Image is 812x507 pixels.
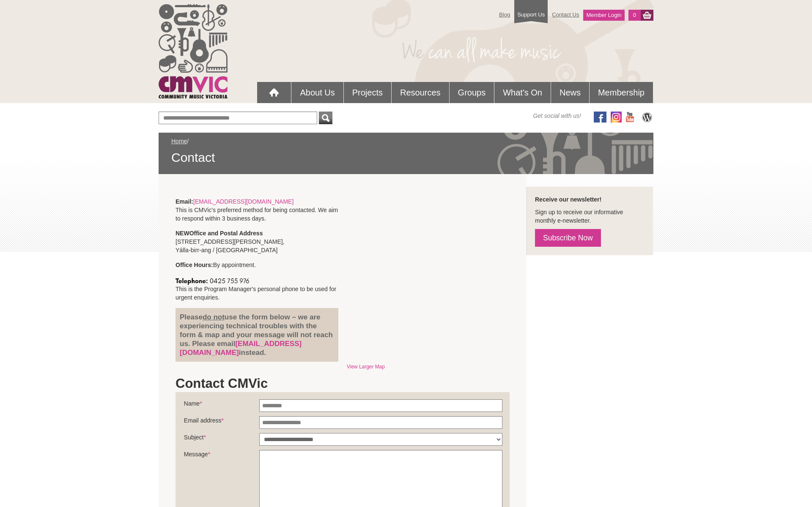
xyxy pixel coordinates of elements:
a: 0 [628,10,641,21]
img: cmvic_logo.png [159,4,228,98]
img: CMVic Blog [641,112,653,123]
u: do not [203,313,225,321]
a: Member Login [583,10,624,21]
span: Get social with us! [533,112,581,120]
p: This is CMVic's preferred method for being contacted. We aim to respond within 3 business days. [176,197,338,223]
a: Home [171,138,187,144]
a: View Larger Map [347,364,385,370]
strong: NEW Office and Postal Address [176,230,263,237]
a: About Us [291,82,343,103]
strong: Office Hours: [176,262,213,268]
a: Contact Us [548,7,583,22]
p: Sign up to receive our informative monthly e-newsletter. [535,208,645,225]
h1: Contact CMVic [176,375,510,392]
a: [EMAIL_ADDRESS][DOMAIN_NAME] [180,340,302,357]
p: This is the Program Manager's personal phone to be used for urgent enquiries. [176,275,338,302]
a: Blog [495,7,514,22]
label: Email address [184,416,259,429]
a: Projects [344,82,391,103]
strong: Receive our newsletter! [535,196,601,203]
a: What's On [494,82,551,103]
p: [STREET_ADDRESS][PERSON_NAME], Yálla-birr-ang / [GEOGRAPHIC_DATA] [176,229,338,254]
img: icon-instagram.png [611,112,622,123]
div: / [171,137,641,166]
span: Contact [171,150,641,166]
p: By appointment. [176,261,338,269]
a: Resources [392,82,449,103]
label: Subject [184,433,259,446]
a: Groups [450,82,494,103]
a: Membership [590,82,653,103]
a: Subscribe Now [535,229,601,247]
h4: Please use the form below – we are experiencing technical troubles with the form & map and your m... [180,313,334,357]
a: [EMAIL_ADDRESS][DOMAIN_NAME] [193,198,294,205]
a: News [551,82,589,103]
label: Message [184,450,259,463]
strong: Email: [176,198,193,205]
label: Name [184,399,259,412]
